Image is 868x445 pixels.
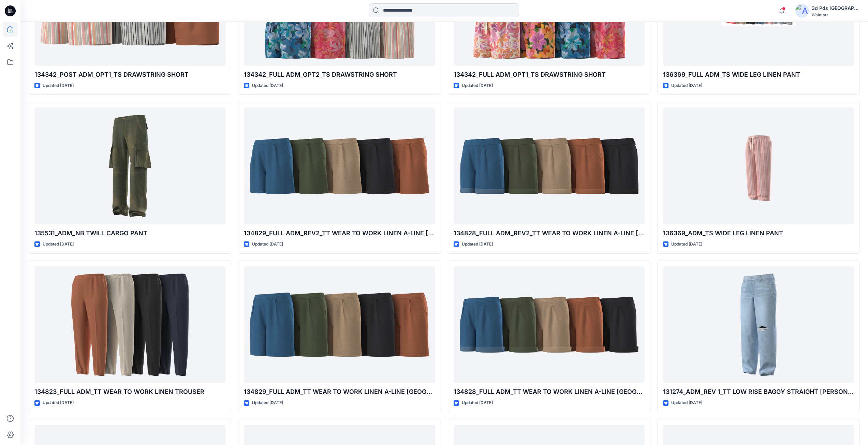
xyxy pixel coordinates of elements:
[663,266,854,383] a: 131274_ADM_REV 1_TT LOW RISE BAGGY STRAIGHT JEAN
[252,399,283,406] p: Updated [DATE]
[462,399,493,406] p: Updated [DATE]
[454,228,645,238] p: 134828_FULL ADM_REV2_TT WEAR TO WORK LINEN A-LINE [GEOGRAPHIC_DATA]
[34,387,225,397] p: 134823_FULL ADM_TT WEAR TO WORK LINEN TROUSER
[252,82,283,89] p: Updated [DATE]
[244,266,435,383] a: 134829_FULL ADM_TT WEAR TO WORK LINEN A-LINE BERMUDA
[462,241,493,248] p: Updated [DATE]
[43,399,74,406] p: Updated [DATE]
[34,228,225,238] p: 135531_ADM_NB TWILL CARGO PANT
[671,399,702,406] p: Updated [DATE]
[454,70,645,79] p: 134342_FULL ADM_OPT1_TS DRAWSTRING SHORT
[43,82,74,89] p: Updated [DATE]
[795,4,809,18] img: avatar
[244,107,435,224] a: 134829_FULL ADM_REV2_TT WEAR TO WORK LINEN A-LINE BERMUDA
[43,241,74,248] p: Updated [DATE]
[671,241,702,248] p: Updated [DATE]
[812,12,859,17] div: Walmart
[454,387,645,397] p: 134828_FULL ADM_TT WEAR TO WORK LINEN A-LINE [GEOGRAPHIC_DATA]
[462,82,493,89] p: Updated [DATE]
[454,107,645,224] a: 134828_FULL ADM_REV2_TT WEAR TO WORK LINEN A-LINE BERMUDA
[34,70,225,79] p: 134342_POST ADM_OPT1_TS DRAWSTRING SHORT
[34,266,225,383] a: 134823_FULL ADM_TT WEAR TO WORK LINEN TROUSER
[663,107,854,224] a: 136369_ADM_TS WIDE LEG LINEN PANT
[671,82,702,89] p: Updated [DATE]
[244,387,435,397] p: 134829_FULL ADM_TT WEAR TO WORK LINEN A-LINE [GEOGRAPHIC_DATA]
[252,241,283,248] p: Updated [DATE]
[454,266,645,383] a: 134828_FULL ADM_TT WEAR TO WORK LINEN A-LINE BERMUDA
[663,228,854,238] p: 136369_ADM_TS WIDE LEG LINEN PANT
[244,70,435,79] p: 134342_FULL ADM_OPT2_TS DRAWSTRING SHORT
[34,107,225,224] a: 135531_ADM_NB TWILL CARGO PANT
[663,387,854,397] p: 131274_ADM_REV 1_TT LOW RISE BAGGY STRAIGHT [PERSON_NAME]
[663,70,854,79] p: 136369_FULL ADM_TS WIDE LEG LINEN PANT
[244,228,435,238] p: 134829_FULL ADM_REV2_TT WEAR TO WORK LINEN A-LINE [GEOGRAPHIC_DATA]
[812,4,859,12] div: 3d Pds [GEOGRAPHIC_DATA]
